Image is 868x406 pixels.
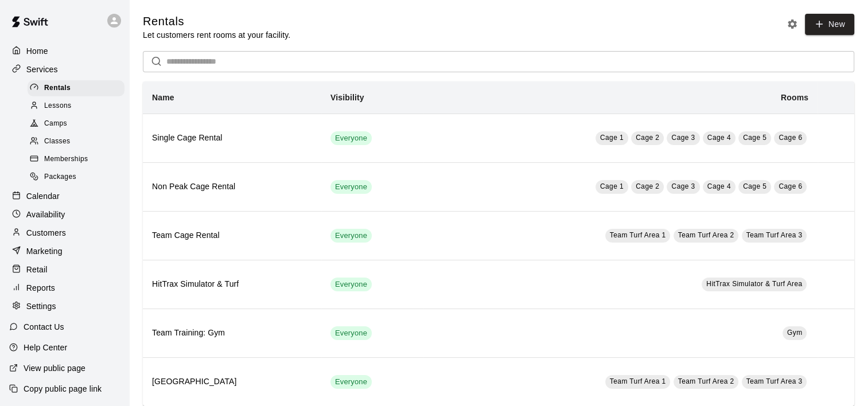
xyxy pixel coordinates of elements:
[26,190,60,202] p: Calendar
[610,377,666,385] span: Team Turf Area 1
[28,151,129,169] a: Memberships
[805,14,854,35] a: New
[610,231,666,239] span: Team Turf Area 1
[28,151,124,167] div: Memberships
[330,182,372,193] span: Everyone
[784,15,801,33] button: Rental settings
[787,329,803,337] span: Gym
[24,362,85,374] p: View public page
[26,64,58,75] p: Services
[330,377,372,388] span: Everyone
[28,134,124,150] div: Classes
[600,182,624,190] span: Cage 1
[330,326,372,340] div: This service is visible to all of your customers
[781,93,808,102] b: Rooms
[743,182,766,190] span: Cage 5
[9,298,120,315] a: Settings
[636,134,659,142] span: Cage 2
[44,154,88,165] span: Memberships
[9,188,120,205] a: Calendar
[330,93,364,102] b: Visibility
[152,181,312,193] h6: Non Peak Cage Rental
[28,79,129,97] a: Rentals
[9,61,120,78] a: Services
[330,180,372,194] div: This service is visible to all of your customers
[24,342,67,353] p: Help Center
[44,83,71,94] span: Rentals
[24,383,102,395] p: Copy public page link
[707,182,731,190] span: Cage 4
[330,229,372,243] div: This service is visible to all of your customers
[152,229,312,242] h6: Team Cage Rental
[779,134,802,142] span: Cage 6
[152,278,312,291] h6: HitTrax Simulator & Turf
[26,227,66,239] p: Customers
[678,377,734,385] span: Team Turf Area 2
[9,243,120,260] a: Marketing
[671,182,695,190] span: Cage 3
[706,280,802,288] span: HitTrax Simulator & Turf Area
[9,224,120,241] a: Customers
[44,118,67,130] span: Camps
[28,97,129,115] a: Lessons
[330,231,372,241] span: Everyone
[26,300,56,312] p: Settings
[330,133,372,144] span: Everyone
[24,321,64,333] p: Contact Us
[152,327,312,339] h6: Team Training: Gym
[26,282,55,294] p: Reports
[143,81,854,406] table: simple table
[28,169,129,186] a: Packages
[143,29,290,41] p: Let customers rent rooms at your facility.
[28,133,129,151] a: Classes
[9,206,120,223] a: Availability
[330,131,372,145] div: This service is visible to all of your customers
[152,376,312,388] h6: [GEOGRAPHIC_DATA]
[779,182,802,190] span: Cage 6
[28,115,129,133] a: Camps
[636,182,659,190] span: Cage 2
[28,169,124,185] div: Packages
[44,100,72,112] span: Lessons
[26,45,48,57] p: Home
[28,98,124,114] div: Lessons
[143,14,290,29] h5: Rentals
[28,116,124,132] div: Camps
[9,261,120,278] a: Retail
[152,93,174,102] b: Name
[26,264,48,275] p: Retail
[152,132,312,145] h6: Single Cage Rental
[600,134,624,142] span: Cage 1
[28,80,124,96] div: Rentals
[9,42,120,60] a: Home
[330,375,372,389] div: This service is visible to all of your customers
[746,377,803,385] span: Team Turf Area 3
[330,279,372,290] span: Everyone
[26,245,63,257] p: Marketing
[743,134,766,142] span: Cage 5
[9,279,120,296] a: Reports
[330,278,372,291] div: This service is visible to all of your customers
[330,328,372,339] span: Everyone
[746,231,803,239] span: Team Turf Area 3
[44,136,70,147] span: Classes
[678,231,734,239] span: Team Turf Area 2
[671,134,695,142] span: Cage 3
[44,171,76,183] span: Packages
[26,209,65,220] p: Availability
[707,134,731,142] span: Cage 4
